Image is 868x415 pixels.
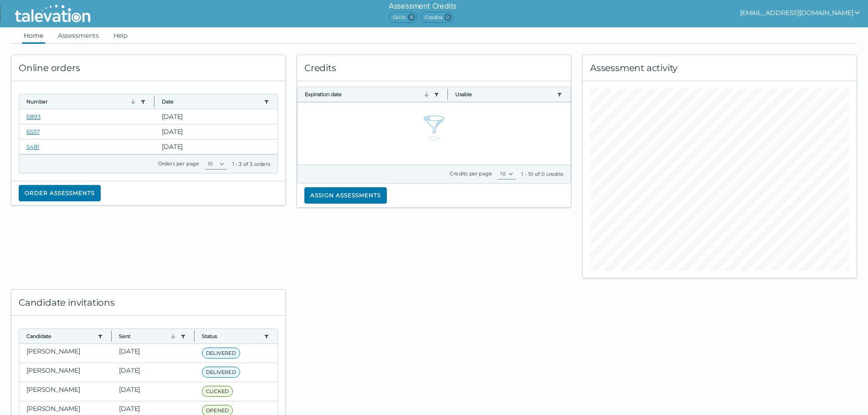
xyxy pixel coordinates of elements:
button: Column resize handle [151,92,157,111]
button: Expiration date [305,91,430,98]
div: Assessment activity [583,55,857,81]
a: Assessments [56,27,101,44]
button: Column resize handle [191,326,197,346]
a: 6893 [26,113,41,120]
span: DELIVERED [202,348,240,359]
img: Talevation_Logo_Transparent_white.png [11,2,94,25]
button: Assign assessments [304,187,387,204]
button: Number [26,98,137,105]
clr-dg-cell: [DATE] [154,124,277,139]
span: 0 [444,14,452,21]
clr-dg-cell: [PERSON_NAME] [19,344,112,363]
label: Credits per page [450,170,492,177]
button: Candidate [26,333,94,340]
span: 8 [408,14,415,21]
button: Status [202,333,260,340]
clr-dg-cell: [PERSON_NAME] [19,363,112,382]
span: DELIVERED [202,367,240,378]
h6: Assessment Credits [389,1,457,12]
button: show user actions [740,7,861,18]
clr-dg-cell: [DATE] [112,363,195,382]
button: Column resize handle [445,84,451,104]
clr-dg-cell: [DATE] [154,139,277,154]
span: Credits [421,12,454,23]
span: Skills [389,12,417,23]
a: 6557 [26,128,40,135]
clr-dg-cell: [DATE] [154,109,277,124]
a: Help [112,27,130,44]
div: 1 - 10 of 0 credits [521,170,563,178]
div: Credits [297,55,571,81]
div: Candidate invitations [11,290,285,316]
div: Online orders [11,55,285,81]
clr-dg-cell: [PERSON_NAME] [19,382,112,401]
button: Column resize handle [108,326,114,346]
button: Usable [455,91,553,98]
label: Orders per page [158,160,200,167]
span: CLICKED [202,386,233,397]
div: 1 - 3 of 3 orders [232,160,270,168]
button: Date [162,98,260,105]
a: 5481 [26,143,40,150]
button: Order assessments [19,185,101,201]
clr-dg-cell: [DATE] [112,382,195,401]
button: Sent [119,333,177,340]
clr-dg-cell: [DATE] [112,344,195,363]
a: Home [22,27,45,44]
